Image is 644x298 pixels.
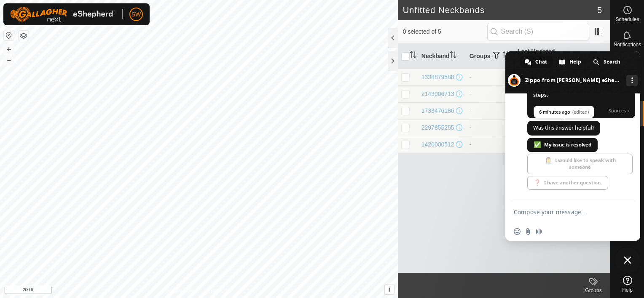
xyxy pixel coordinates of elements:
span: Help [622,287,633,293]
button: + [4,44,14,54]
th: Last Updated [514,44,562,69]
th: Alerts [562,44,610,69]
td: - [466,85,514,102]
span: 0 selected of 5 [403,27,487,36]
td: - [466,69,514,85]
div: 1420000512 [421,140,454,149]
span: SW [131,10,141,19]
div: Close chat [615,247,640,273]
span: Schedules [615,17,639,22]
div: 1338879588 [421,73,454,82]
button: – [4,55,14,65]
span: Was this answer helpful? [533,124,594,131]
span: Audio message [536,228,542,235]
h2: Unfitted Neckbands [403,5,597,15]
button: Map Layers [19,31,29,41]
td: - [466,136,514,153]
textarea: Compose your message... [514,208,613,216]
p-sorticon: Activate to sort [450,53,456,59]
img: Gallagher Logo [10,7,115,22]
span: Send a file [525,228,531,235]
input: Search (S) [487,23,589,40]
span: 5 [597,4,602,16]
p-sorticon: Activate to sort [410,53,416,59]
span: Search [604,56,620,68]
a: Contact Us [207,287,232,295]
span: Answer [543,107,605,114]
th: Neckband [418,44,466,69]
a: Help [611,272,644,296]
span: Help [569,56,581,68]
span: i [389,286,390,293]
span: Insert an emoji [514,228,521,235]
td: - [466,102,514,119]
span: Sources [609,107,630,114]
div: Chat [520,56,553,68]
button: i [385,285,394,294]
div: 1733476186 [421,106,454,115]
p-sorticon: Activate to sort [502,53,509,59]
span: AI [533,107,541,115]
div: Groups [577,287,610,294]
div: Help [554,56,587,68]
div: 2143006713 [421,90,454,98]
td: - [466,119,514,136]
div: 2297855255 [421,123,454,132]
div: Search [588,56,626,68]
span: Notifications [614,42,641,47]
div: More channels [626,75,638,86]
th: Groups [466,44,514,69]
a: Privacy Policy [166,287,197,295]
span: Chat [535,56,547,68]
button: Reset Map [4,30,14,40]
